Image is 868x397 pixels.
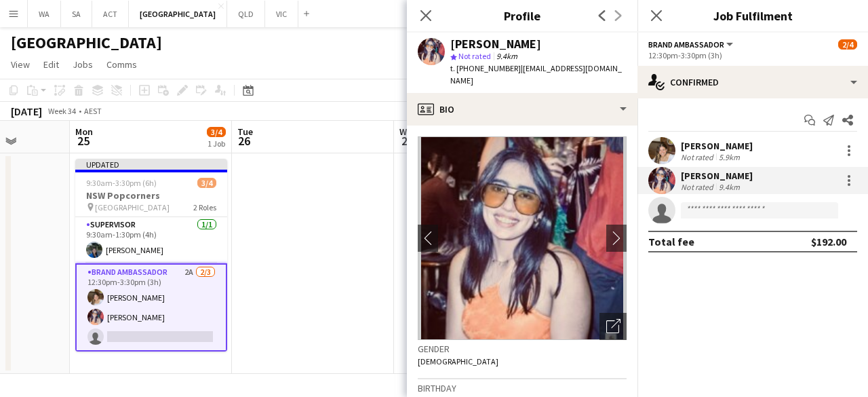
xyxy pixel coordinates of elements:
span: Jobs [73,58,93,71]
div: 9.4km [716,182,743,192]
span: | [EMAIL_ADDRESS][DOMAIN_NAME] [450,63,622,86]
div: $192.00 [811,235,846,248]
button: ACT [92,1,129,27]
div: [PERSON_NAME] [681,170,753,182]
button: Brand Ambassador [648,39,735,50]
a: Jobs [67,56,98,73]
div: AEST [84,106,102,116]
button: [GEOGRAPHIC_DATA] [129,1,227,27]
button: WA [28,1,61,27]
a: Edit [38,56,64,73]
span: 27 [397,133,417,149]
div: 5.9km [716,152,743,162]
span: 2/4 [838,39,857,50]
span: [GEOGRAPHIC_DATA] [95,202,170,212]
span: 26 [235,133,253,149]
span: [DEMOGRAPHIC_DATA] [418,356,498,366]
div: Total fee [648,235,694,248]
span: 25 [73,133,93,149]
h3: Gender [418,343,627,355]
div: Open photos pop-in [599,313,627,340]
span: Comms [106,58,137,71]
a: Comms [101,56,142,73]
button: SA [61,1,92,27]
span: Week 34 [45,106,79,116]
span: Brand Ambassador [648,39,724,50]
h3: NSW Popcorners [75,189,227,202]
app-job-card: Updated9:30am-3:30pm (6h)3/4NSW Popcorners [GEOGRAPHIC_DATA]2 RolesSupervisor1/19:30am-1:30pm (4h... [75,159,227,352]
img: Crew avatar or photo [418,136,627,340]
div: 12:30pm-3:30pm (3h) [648,50,857,60]
div: [DATE] [11,105,42,118]
span: 2 Roles [193,202,216,212]
span: 3/4 [207,127,226,137]
span: Wed [399,126,417,138]
div: [PERSON_NAME] [450,38,541,50]
h1: [GEOGRAPHIC_DATA] [11,33,162,53]
button: VIC [265,1,298,27]
h3: Birthday [418,382,627,394]
span: Not rated [458,51,491,61]
span: Tue [237,126,253,138]
a: View [5,56,35,73]
app-card-role: Supervisor1/19:30am-1:30pm (4h)[PERSON_NAME] [75,217,227,263]
span: View [11,58,30,71]
div: Not rated [681,152,716,162]
div: Updated [75,159,227,170]
app-card-role: Brand Ambassador2A2/312:30pm-3:30pm (3h)[PERSON_NAME][PERSON_NAME] [75,263,227,352]
span: 9:30am-3:30pm (6h) [86,178,157,188]
button: QLD [227,1,265,27]
span: 9.4km [494,51,520,61]
h3: Job Fulfilment [637,7,868,24]
span: 3/4 [197,178,216,188]
h3: Profile [407,7,637,24]
span: Mon [75,126,93,138]
div: Confirmed [637,66,868,98]
div: [PERSON_NAME] [681,140,753,152]
div: Bio [407,93,637,126]
span: Edit [43,58,59,71]
div: 1 Job [208,138,225,149]
div: Not rated [681,182,716,192]
span: t. [PHONE_NUMBER] [450,63,521,73]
